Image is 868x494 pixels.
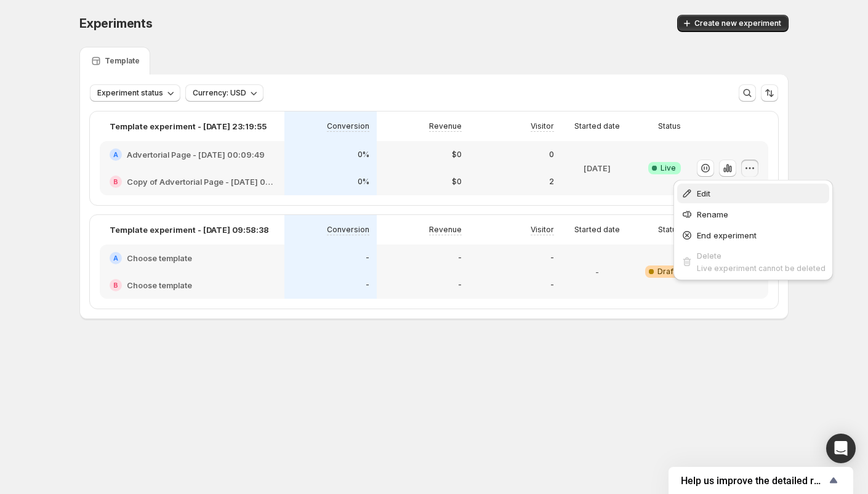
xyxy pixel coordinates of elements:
[366,280,369,290] p: -
[458,253,462,263] p: -
[97,88,163,98] span: Experiment status
[458,280,462,290] p: -
[681,475,826,487] span: Help us improve the detailed report for A/B campaigns
[429,225,462,235] p: Revenue
[658,121,681,131] p: Status
[185,84,263,102] button: Currency: USD
[677,225,829,245] button: End experiment
[661,163,676,173] span: Live
[550,280,554,290] p: -
[110,120,267,132] p: Template experiment - [DATE] 23:19:55
[110,224,269,236] p: Template experiment - [DATE] 09:58:38
[531,121,554,131] p: Visitor
[761,84,778,102] button: Sort the results
[549,150,554,160] p: 0
[550,253,554,263] p: -
[429,121,462,131] p: Revenue
[127,176,275,188] h2: Copy of Advertorial Page - [DATE] 00:09:49
[90,84,180,102] button: Experiment status
[327,121,369,131] p: Conversion
[681,473,841,488] button: Show survey - Help us improve the detailed report for A/B campaigns
[452,177,462,187] p: $0
[193,88,246,98] span: Currency: USD
[677,246,829,277] button: DeleteLive experiment cannot be deleted
[574,225,620,235] p: Started date
[697,230,757,240] span: End experiment
[697,188,710,198] span: Edit
[697,209,728,219] span: Rename
[677,204,829,224] button: Rename
[366,253,369,263] p: -
[549,177,554,187] p: 2
[697,249,826,262] div: Delete
[574,121,620,131] p: Started date
[358,150,369,160] p: 0%
[358,177,369,187] p: 0%
[531,225,554,235] p: Visitor
[658,225,681,235] p: Status
[127,252,192,264] h2: Choose template
[113,254,118,262] h2: A
[327,225,369,235] p: Conversion
[697,264,826,273] span: Live experiment cannot be deleted
[584,162,611,174] p: [DATE]
[113,151,118,158] h2: A
[657,267,676,277] span: Draft
[677,15,789,32] button: Create new experiment
[113,281,118,289] h2: B
[595,265,599,278] p: -
[694,18,781,28] span: Create new experiment
[677,184,829,203] button: Edit
[105,56,140,66] p: Template
[127,148,265,161] h2: Advertorial Page - [DATE] 00:09:49
[113,178,118,185] h2: B
[826,434,856,463] div: Open Intercom Messenger
[79,16,153,31] span: Experiments
[127,279,192,291] h2: Choose template
[452,150,462,160] p: $0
